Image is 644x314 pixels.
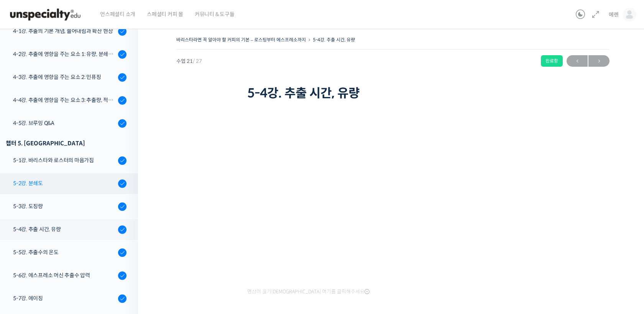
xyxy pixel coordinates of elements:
a: 설정 [99,243,147,262]
a: 대화 [51,243,99,262]
span: 홈 [24,255,29,261]
span: 설정 [118,255,128,261]
a: 홈 [2,243,51,262]
span: 대화 [70,255,79,261]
